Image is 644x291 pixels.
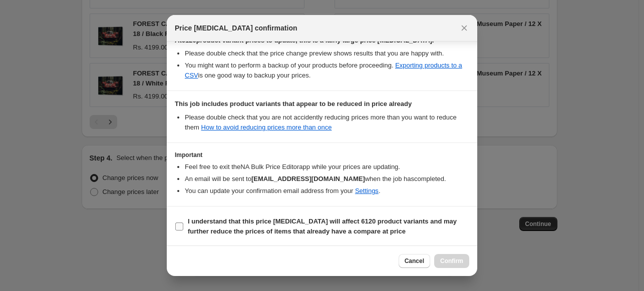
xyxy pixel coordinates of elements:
[405,257,424,265] span: Cancel
[185,61,462,79] a: Exporting products to a CSV
[185,186,469,196] li: You can update your confirmation email address from your .
[399,254,430,268] button: Cancel
[188,217,457,235] b: I understand that this price [MEDICAL_DATA] will affect 6120 product variants and may further red...
[175,100,412,107] b: This job includes product variants that appear to be reduced in price already
[201,123,332,131] a: How to avoid reducing prices more than once
[185,174,469,184] li: An email will be sent to when the job has completed .
[175,23,297,33] span: Price [MEDICAL_DATA] confirmation
[251,175,365,182] b: [EMAIL_ADDRESS][DOMAIN_NAME]
[457,21,471,35] button: Close
[185,162,469,172] li: Feel free to exit the NA Bulk Price Editor app while your prices are updating.
[185,112,469,132] li: Please double check that you are not accidently reducing prices more than you want to reduce them
[175,151,469,159] h3: Important
[355,187,379,194] a: Settings
[185,60,469,80] li: You might want to perform a backup of your products before proceeding. is one good way to backup ...
[185,48,469,58] li: Please double check that the price change preview shows results that you are happy with.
